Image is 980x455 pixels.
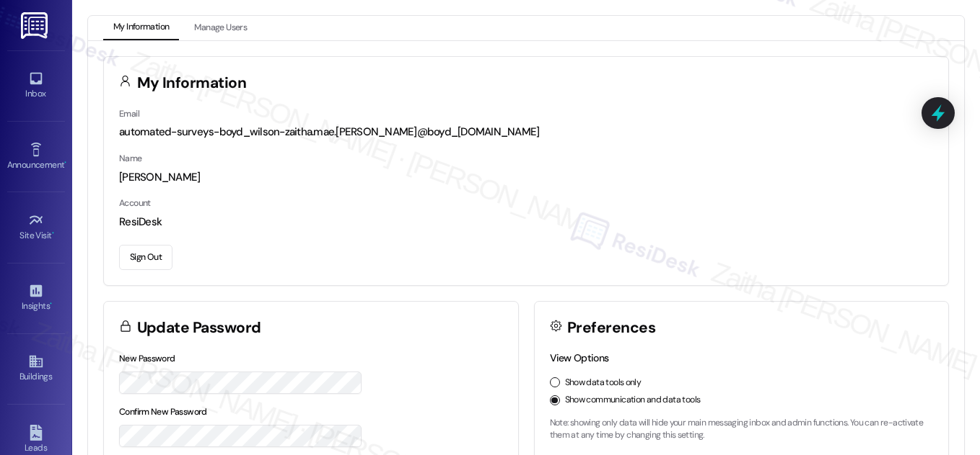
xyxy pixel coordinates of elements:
[137,76,247,91] h3: My Information
[119,125,933,140] div: automated-surveys-boyd_wilson-zaitha.mae.[PERSON_NAME]@boyd_[DOMAIN_NAME]
[119,170,933,185] div: [PERSON_NAME]
[7,349,65,388] a: Buildings
[119,245,172,270] button: Sign Out
[550,417,934,442] p: Note: showing only data will hide your main messaging inbox and admin functions. You can re-activ...
[119,406,207,418] label: Confirm New Password
[21,12,51,39] img: ResiDesk Logo
[565,394,701,407] label: Show communication and data tools
[7,279,65,317] a: Insights •
[50,299,52,309] span: •
[7,208,65,247] a: Site Visit •
[550,351,609,364] label: View Options
[567,320,655,335] h3: Preferences
[64,158,66,168] span: •
[7,66,65,105] a: Inbox
[565,377,642,389] label: Show data tools only
[119,215,933,230] div: ResiDesk
[119,153,142,164] label: Name
[52,228,54,238] span: •
[137,320,261,335] h3: Update Password
[119,197,151,209] label: Account
[119,353,175,364] label: New Password
[119,108,139,120] label: Email
[103,16,179,40] button: My Information
[184,16,257,40] button: Manage Users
